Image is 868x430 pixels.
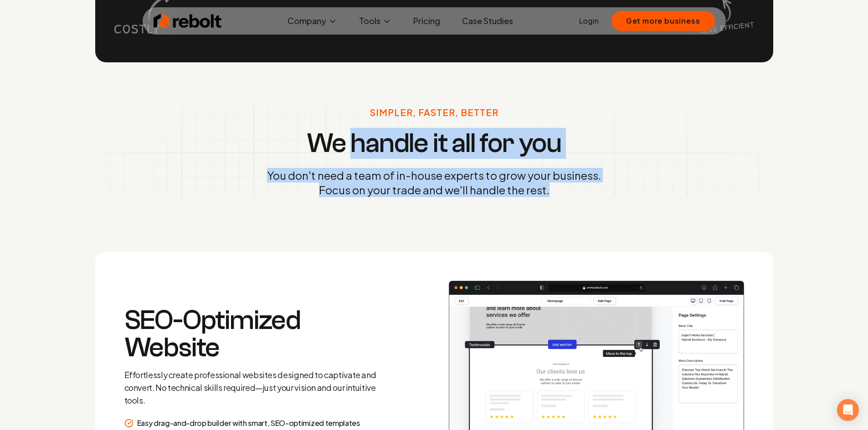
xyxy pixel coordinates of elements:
img: Rebolt Logo [154,12,222,30]
p: Simpler, Faster, Better [370,106,498,119]
div: Open Intercom Messenger [837,399,859,421]
button: Tools [352,12,399,30]
p: Effortlessly create professional websites designed to captivate and convert. No technical skills ... [124,369,387,407]
h3: We handle it all for you [307,130,561,157]
h3: SEO-Optimized Website [124,307,387,361]
a: Login [579,15,599,26]
a: Case Studies [455,12,520,30]
a: Pricing [406,12,447,30]
p: You don't need a team of in-house experts to grow your business. Focus on your trade and we'll ha... [267,168,601,197]
p: Easy drag-and-drop builder with smart, SEO-optimized templates [137,418,360,429]
button: Company [280,12,344,30]
button: Get more business [611,11,715,31]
